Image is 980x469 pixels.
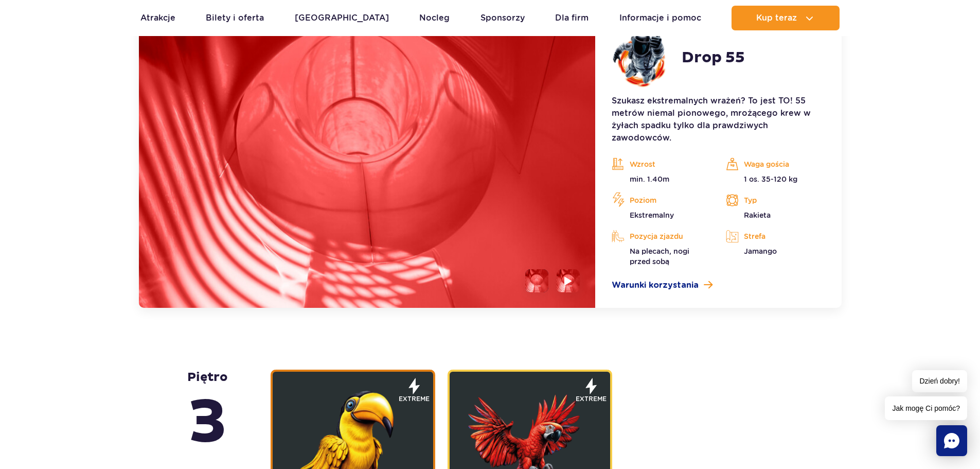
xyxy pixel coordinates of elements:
[726,193,825,208] p: Typ
[612,193,710,208] p: Poziom
[295,6,389,30] a: [GEOGRAPHIC_DATA]
[912,370,967,392] span: Dzień dobry!
[555,6,589,30] a: Dla firm
[206,6,264,30] a: Bilety i oferta
[612,210,710,220] p: Ekstremalny
[399,394,430,404] span: extreme
[732,6,840,30] button: Kup teraz
[612,27,673,89] img: 683e9e24c5e48596947785.png
[612,246,710,267] p: Na plecach, nogi przed sobą
[139,10,596,308] img: q
[419,6,450,30] a: Nocleg
[187,370,228,461] strong: piętro
[726,229,825,244] p: Strefa
[576,394,607,404] span: extreme
[480,6,525,30] a: Sponsorzy
[885,396,967,420] span: Jak mogę Ci pomóc?
[726,246,825,256] p: Jamango
[936,425,967,456] div: Chat
[726,157,825,172] p: Waga gościa
[726,210,825,220] p: Rakieta
[612,174,710,184] p: min. 1.40m
[726,174,825,184] p: 1 os. 35-120 kg
[682,48,745,67] h2: Drop 55
[612,229,710,244] p: Pozycja zjazdu
[612,95,825,144] p: Szukasz ekstremalnych wrażeń? To jest TO! 55 metrów niemal pionowego, mrożącego krew w żyłach spa...
[612,279,699,291] span: Warunki korzystania
[612,157,710,172] p: Wzrost
[140,6,175,30] a: Atrakcje
[187,385,228,461] span: 3
[756,13,797,23] span: Kup teraz
[619,6,701,30] a: Informacje i pomoc
[612,279,825,291] a: Warunki korzystania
